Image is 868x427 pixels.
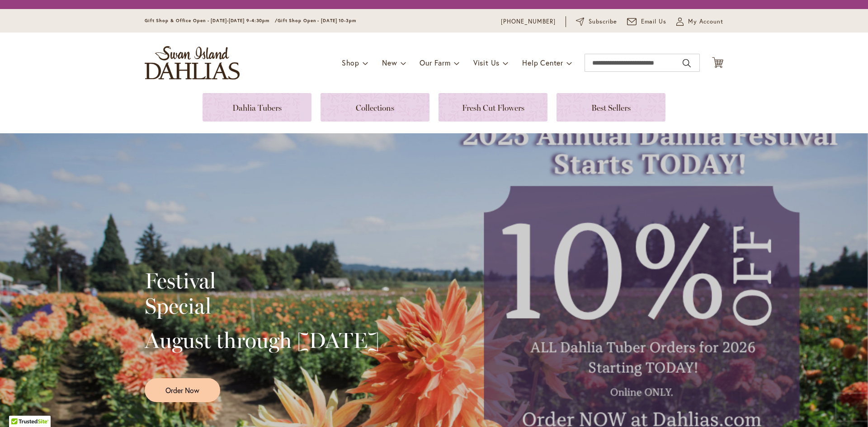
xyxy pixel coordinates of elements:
span: Gift Shop Open - [DATE] 10-3pm [278,18,356,23]
span: Gift Shop & Office Open - [DATE]-[DATE] 9-4:30pm / [145,18,278,23]
a: Subscribe [576,17,617,26]
span: Subscribe [589,17,617,26]
a: Email Us [627,17,667,26]
button: Search [683,56,691,70]
span: My Account [688,17,723,26]
span: New [382,58,397,67]
button: My Account [676,17,723,26]
a: store logo [145,46,240,80]
a: Order Now [145,378,220,402]
span: Visit Us [473,58,500,67]
span: Shop [342,58,359,67]
span: Help Center [522,58,563,67]
span: Order Now [165,385,199,395]
a: [PHONE_NUMBER] [501,17,556,26]
span: Email Us [641,17,667,26]
span: Our Farm [420,58,450,67]
h2: August through [DATE] [145,328,379,353]
h2: Festival Special [145,268,379,319]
